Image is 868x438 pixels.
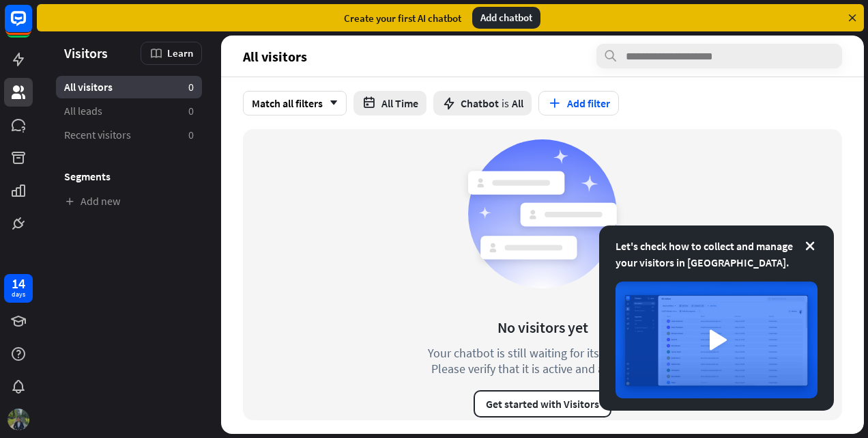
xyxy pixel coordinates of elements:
div: days [12,290,25,299]
div: Add chatbot [472,7,540,29]
span: All [512,96,523,110]
div: Create your first AI chatbot [344,12,461,25]
span: Visitors [64,45,108,61]
button: Get started with Visitors [474,390,611,418]
aside: 0 [188,80,194,94]
span: All visitors [243,49,307,64]
i: arrow_down [323,99,338,107]
span: Chatbot [461,96,499,110]
button: Open LiveChat chat widget [11,5,52,46]
span: Recent visitors [64,128,131,142]
h3: Segments [56,169,202,183]
span: All visitors [64,80,113,94]
button: All Time [353,91,426,115]
img: image [616,282,818,398]
aside: 0 [188,104,194,118]
a: Add new [56,190,202,213]
div: No visitors yet [497,318,588,337]
div: Match all filters [243,91,347,115]
aside: 0 [188,128,194,142]
a: Recent visitors 0 [56,124,202,146]
span: All leads [64,104,102,118]
div: Your chatbot is still waiting for its first visitor. Please verify that it is active and accessible. [403,345,682,377]
span: is [502,96,509,110]
a: 14 days [4,274,33,303]
div: Let's check how to collect and manage your visitors in [GEOGRAPHIC_DATA]. [616,238,818,271]
div: 14 [12,277,25,290]
span: Learn [167,46,193,59]
a: All leads 0 [56,100,202,122]
button: Add filter [538,91,619,115]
